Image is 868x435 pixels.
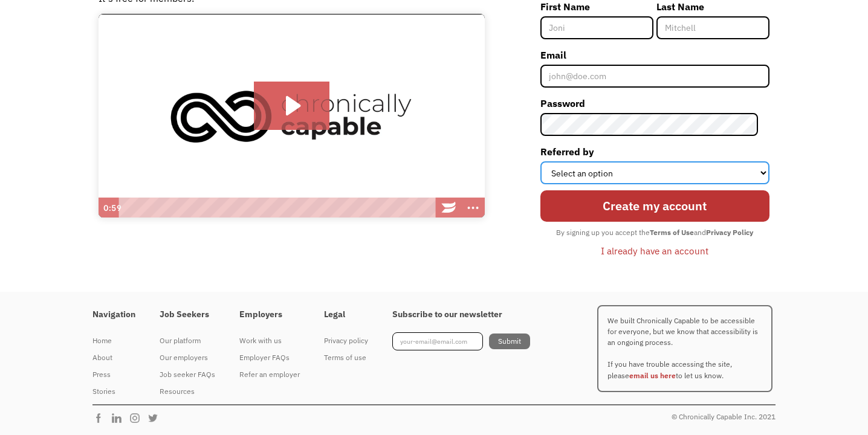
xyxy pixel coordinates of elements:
div: Terms of use [324,350,368,365]
img: Chronically Capable Linkedin Page [111,412,129,424]
div: By signing up you accept the and [550,225,759,240]
input: your-email@email.com [392,332,483,350]
div: Employer FAQs [239,350,300,365]
div: Press [92,367,135,382]
img: Chronically Capable Twitter Page [147,412,165,424]
a: Job seeker FAQs [160,366,215,383]
h4: Job Seekers [160,309,215,320]
a: Stories [92,383,135,400]
h4: Navigation [92,309,135,320]
div: I already have an account [601,243,708,258]
a: Employer FAQs [239,349,300,366]
form: Footer Newsletter [392,332,530,350]
a: I already have an account [592,240,717,261]
a: Terms of use [324,349,368,366]
a: About [92,349,135,366]
div: Playbar [125,198,431,218]
input: Submit [489,333,530,349]
strong: Terms of Use [650,228,694,237]
a: email us here [629,371,676,380]
div: Our platform [160,333,215,348]
div: Stories [92,384,135,399]
div: Home [92,333,135,348]
img: Introducing Chronically Capable [99,14,485,218]
a: Our employers [160,349,215,366]
div: Work with us [239,333,300,348]
a: Home [92,332,135,349]
div: Refer an employer [239,367,300,382]
h4: Legal [324,309,368,320]
a: Resources [160,383,215,400]
a: Press [92,366,135,383]
div: About [92,350,135,365]
label: Password [540,94,769,113]
div: Job seeker FAQs [160,367,215,382]
a: Privacy policy [324,332,368,349]
a: Work with us [239,332,300,349]
h4: Subscribe to our newsletter [392,309,530,320]
p: We built Chronically Capable to be accessible for everyone, but we know that accessibility is an ... [597,305,772,392]
a: Our platform [160,332,215,349]
div: Privacy policy [324,333,368,348]
strong: Privacy Policy [706,228,753,237]
input: john@doe.com [540,65,769,88]
button: Show more buttons [461,198,485,218]
label: Referred by [540,142,769,161]
div: Our employers [160,350,215,365]
img: Chronically Capable Facebook Page [92,412,111,424]
button: Play Video: Introducing Chronically Capable [254,82,329,130]
img: Chronically Capable Instagram Page [129,412,147,424]
input: Create my account [540,190,769,222]
input: Mitchell [656,16,769,39]
label: Email [540,45,769,65]
h4: Employers [239,309,300,320]
a: Refer an employer [239,366,300,383]
div: Resources [160,384,215,399]
input: Joni [540,16,653,39]
a: Wistia Logo -- Learn More [436,198,461,218]
div: © Chronically Capable Inc. 2021 [672,410,776,424]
